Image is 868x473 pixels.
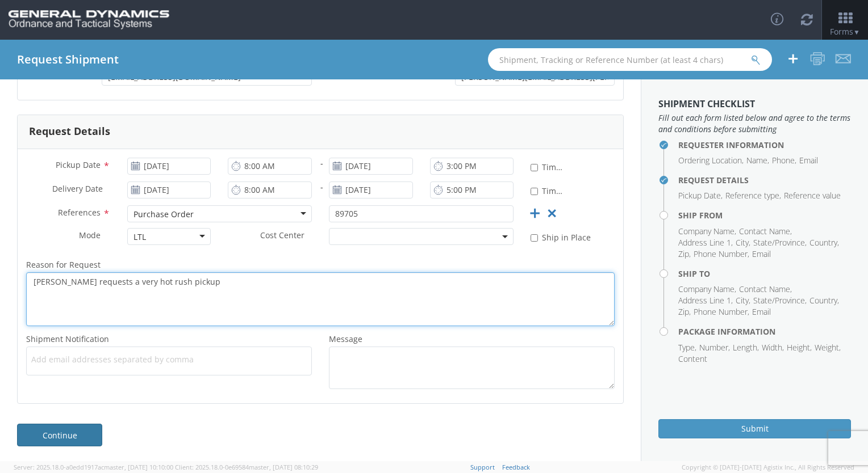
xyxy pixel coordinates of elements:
[736,295,750,306] li: City
[678,269,851,278] h4: Ship To
[658,112,851,135] span: Fill out each form listed below and agree to the terms and conditions before submitting
[26,333,109,344] span: Shipment Notification
[762,342,784,353] li: Width
[725,190,781,201] li: Reference type
[678,211,851,219] h4: Ship From
[809,237,839,248] li: Country
[815,342,841,353] li: Weight
[175,463,318,471] span: Client: 2025.18.0-0e69584
[58,207,101,218] span: References
[488,48,772,71] input: Shipment, Tracking or Reference Number (at least 4 chars)
[753,237,807,248] li: State/Province
[56,159,101,170] span: Pickup Date
[260,230,304,243] span: Cost Center
[799,155,818,166] li: Email
[531,164,538,171] input: Time Definite
[746,155,769,166] li: Name
[79,230,101,240] span: Mode
[678,190,723,201] li: Pickup Date
[9,10,169,29] img: gd-ots-0c3321f2eb4c994f95cb.png
[809,295,839,306] li: Country
[694,306,749,318] li: Phone Number
[678,295,733,306] li: Address Line 1
[682,463,854,472] span: Copyright © [DATE]-[DATE] Agistix Inc., All Rights Reserved
[31,354,307,365] span: Add email addresses separated by comma
[678,237,733,248] li: Address Line 1
[739,284,792,295] li: Contact Name
[133,209,194,220] div: Purchase Order
[658,99,851,109] h3: Shipment Checklist
[830,26,860,37] span: Forms
[14,463,173,471] span: Server: 2025.18.0-a0edd1917ac
[784,190,841,201] li: Reference value
[699,342,730,353] li: Number
[678,353,707,365] li: Content
[787,342,812,353] li: Height
[678,155,744,166] li: Ordering Location
[736,237,750,248] li: City
[26,259,101,270] span: Reason for Request
[752,248,771,260] li: Email
[329,333,362,344] span: Message
[531,188,538,195] input: Time Definite
[853,27,860,37] span: ▼
[658,419,851,438] button: Submit
[678,248,691,260] li: Zip
[470,463,495,471] a: Support
[531,230,593,243] label: Ship in Place
[752,306,771,318] li: Email
[678,176,851,184] h4: Request Details
[17,424,102,446] a: Continue
[739,226,792,237] li: Contact Name
[531,234,538,242] input: Ship in Place
[531,184,564,197] label: Time Definite
[104,463,173,471] span: master, [DATE] 10:10:00
[678,327,851,336] h4: Package Information
[133,231,146,243] div: LTL
[17,53,119,66] h4: Request Shipment
[678,284,736,295] li: Company Name
[52,183,103,196] span: Delivery Date
[531,160,564,173] label: Time Definite
[753,295,807,306] li: State/Province
[678,141,851,149] h4: Requester Information
[678,226,736,237] li: Company Name
[694,248,749,260] li: Phone Number
[502,463,530,471] a: Feedback
[678,342,696,353] li: Type
[772,155,796,166] li: Phone
[29,126,110,137] h3: Request Details
[733,342,759,353] li: Length
[249,463,318,471] span: master, [DATE] 08:10:29
[678,306,691,318] li: Zip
